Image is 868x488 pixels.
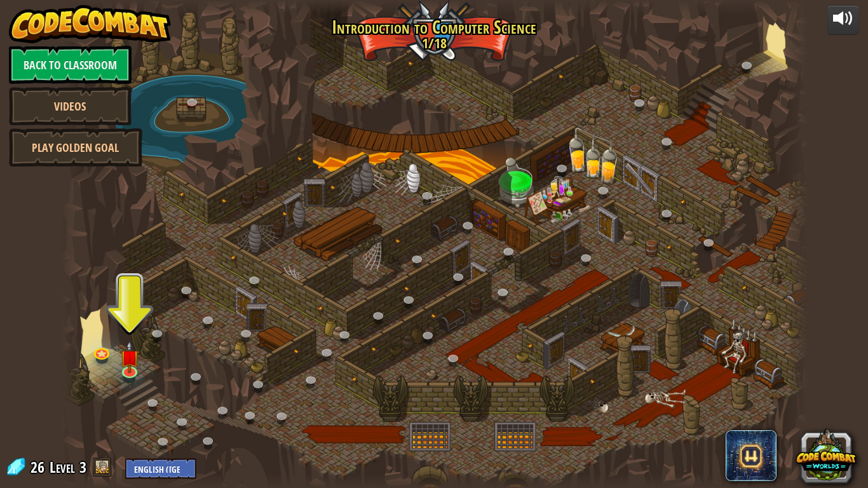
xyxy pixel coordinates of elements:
a: Play Golden Goal [9,128,142,166]
a: Videos [9,87,132,125]
button: Adjust volume [827,5,859,35]
a: Back to Classroom [9,46,132,84]
span: 3 [79,457,86,477]
span: Level [50,457,75,478]
span: 26 [31,457,48,477]
img: CodeCombat - Learn how to code by playing a game [9,5,172,43]
img: level-banner-unstarted.png [120,341,139,374]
